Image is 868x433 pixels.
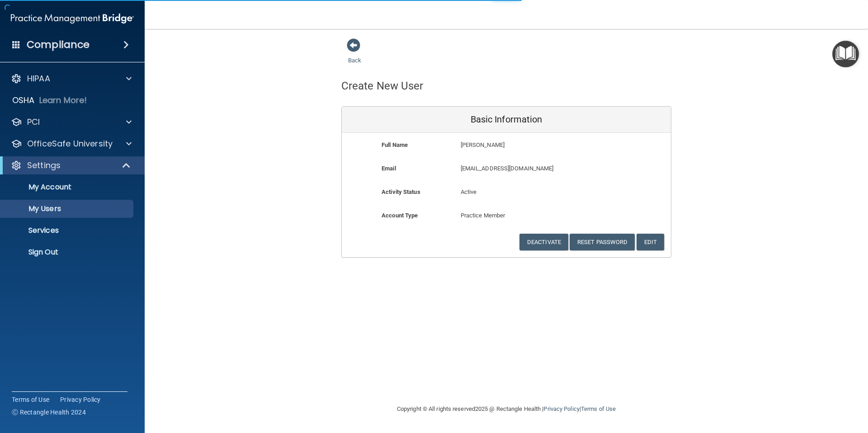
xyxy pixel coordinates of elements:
[342,107,671,133] div: Basic Information
[60,395,101,404] a: Privacy Policy
[12,95,35,106] p: OSHA
[11,9,134,28] img: PMB logo
[461,187,552,198] p: Active
[27,160,61,171] p: Settings
[11,117,132,127] a: PCI
[461,140,605,151] p: [PERSON_NAME]
[12,395,49,404] a: Terms of Use
[27,73,50,84] p: HIPAA
[6,248,129,257] p: Sign Out
[27,38,90,51] h4: Compliance
[519,234,568,250] button: Deactivate
[11,160,131,171] a: Settings
[11,138,132,149] a: OfficeSafe University
[6,183,129,192] p: My Account
[11,73,132,84] a: HIPAA
[461,210,552,221] p: Practice Member
[543,405,579,412] a: Privacy Policy
[382,188,420,195] b: Activity Status
[27,138,113,149] p: OfficeSafe University
[637,234,664,250] button: Edit
[39,95,87,106] p: Learn More!
[341,80,424,92] h4: Create New User
[348,46,361,64] a: Back
[382,212,418,219] b: Account Type
[581,405,616,412] a: Terms of Use
[570,234,635,250] button: Reset Password
[341,395,671,424] div: Copyright © All rights reserved 2025 @ Rectangle Health | |
[382,141,408,148] b: Full Name
[12,408,86,417] span: Ⓒ Rectangle Health 2024
[382,165,396,172] b: Email
[832,41,859,67] button: Open Resource Center
[27,117,40,127] p: PCI
[6,226,129,235] p: Services
[461,163,605,174] p: [EMAIL_ADDRESS][DOMAIN_NAME]
[6,204,129,213] p: My Users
